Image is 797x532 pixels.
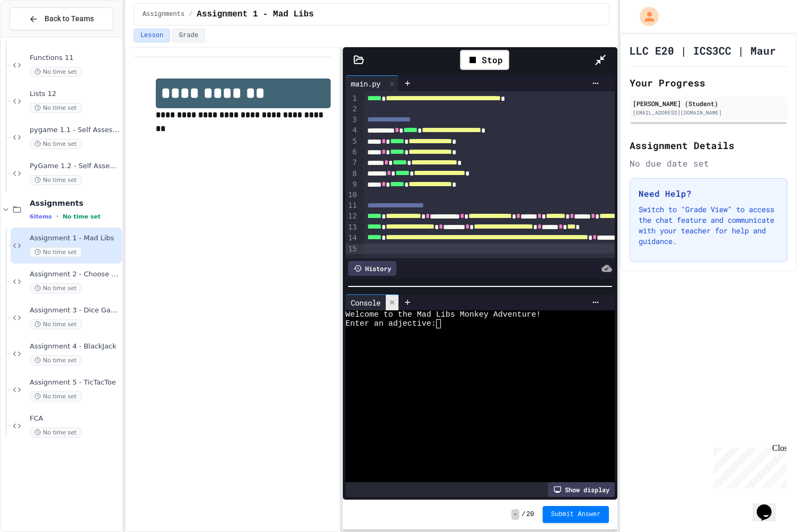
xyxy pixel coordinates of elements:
div: My Account [628,4,661,29]
div: 15 [346,244,359,255]
h2: Assignment Details [630,138,787,153]
div: Console [346,297,386,308]
span: 6 items [30,213,52,220]
div: Chat with us now!Close [4,4,73,67]
span: No time set [30,391,82,402]
span: No time set [30,283,82,293]
div: 7 [346,158,359,168]
div: Show display [548,482,615,497]
div: main.py [346,78,386,89]
span: pygame 1.1 - Self Assessment [30,126,120,135]
span: Submit Answer [551,510,601,519]
span: - [511,509,519,520]
span: No time set [30,103,82,113]
span: No time set [30,139,82,149]
span: Back to Teams [45,13,94,24]
span: No time set [63,213,101,220]
span: 20 [526,510,534,519]
span: Lists 12 [30,90,120,99]
span: No time set [30,247,82,257]
span: Assignment 1 - Mad Libs [197,8,314,21]
div: Console [346,294,399,310]
div: 10 [346,190,359,200]
span: Welcome to the Mad Libs Monkey Adventure! [346,310,541,319]
div: [PERSON_NAME] (Student) [633,99,784,108]
span: No time set [30,319,82,329]
span: Assignment 2 - Choose Your Own [30,270,120,279]
div: Stop [460,50,509,70]
div: 1 [346,93,359,104]
div: History [348,261,396,276]
span: Assignment 5 - TicTacToe [30,378,120,387]
span: Enter an adjective: [346,319,436,328]
span: Assignment 1 - Mad Libs [30,234,120,243]
span: Assignments [30,198,120,208]
span: / [521,510,525,519]
span: Assignment 4 - BlackJack [30,342,120,351]
div: 3 [346,115,359,125]
div: 2 [346,104,359,115]
div: 8 [346,169,359,179]
div: 12 [346,211,359,222]
span: No time set [30,355,82,365]
button: Grade [172,29,205,42]
span: Assignments [143,10,184,19]
iframe: chat widget [709,443,786,489]
h3: Need Help? [639,187,778,200]
p: Switch to "Grade View" to access the chat feature and communicate with your teacher for help and ... [639,204,778,247]
span: No time set [30,175,82,185]
div: 6 [346,147,359,158]
div: 4 [346,125,359,136]
div: 9 [346,179,359,190]
button: Lesson [134,29,170,42]
div: [EMAIL_ADDRESS][DOMAIN_NAME] [633,109,784,117]
span: FCA [30,414,120,423]
div: 13 [346,222,359,233]
button: Submit Answer [543,506,609,523]
div: 14 [346,233,359,243]
iframe: chat widget [752,490,786,521]
div: 5 [346,136,359,147]
span: No time set [30,67,82,77]
div: main.py [346,75,399,91]
span: Functions 11 [30,54,120,63]
button: Back to Teams [10,7,113,30]
span: No time set [30,428,82,438]
span: / [189,10,192,19]
h2: Your Progress [630,75,787,90]
span: Assignment 3 - Dice Game [30,306,120,315]
span: • [56,212,58,221]
div: No due date set [630,157,787,170]
div: 11 [346,200,359,211]
span: PyGame 1.2 - Self Assessment [30,162,120,171]
h1: LLC E20 | ICS3CC | Maur [630,43,776,58]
